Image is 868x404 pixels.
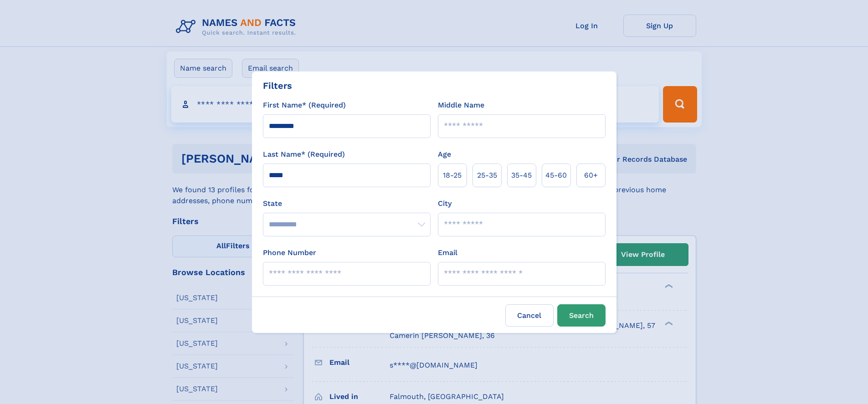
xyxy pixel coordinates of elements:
[477,170,497,181] span: 25‑35
[545,170,567,181] span: 45‑60
[263,247,316,258] label: Phone Number
[584,170,598,181] span: 60+
[443,170,462,181] span: 18‑25
[557,304,606,327] button: Search
[438,247,457,258] label: Email
[505,304,554,327] label: Cancel
[438,100,484,111] label: Middle Name
[438,149,451,160] label: Age
[438,198,452,209] label: City
[263,100,346,111] label: First Name* (Required)
[263,149,345,160] label: Last Name* (Required)
[263,198,431,209] label: State
[263,79,292,92] div: Filters
[511,170,532,181] span: 35‑45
